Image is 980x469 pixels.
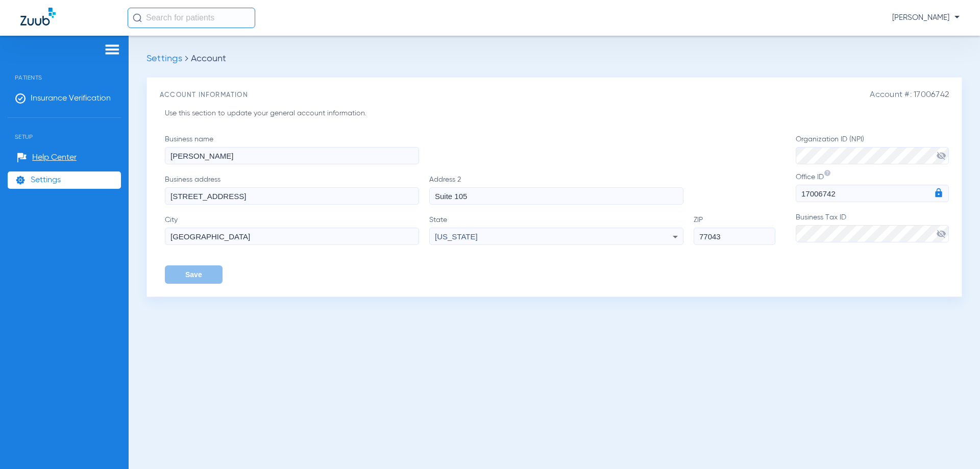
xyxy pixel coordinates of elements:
[165,187,419,205] input: Business address
[892,13,960,23] span: [PERSON_NAME]
[160,90,949,101] h3: Account Information
[796,134,949,164] label: Organization ID (NPI)
[165,108,596,119] p: Use this section to update your general account information.
[934,188,944,198] img: lock-blue.svg
[133,13,142,22] img: Search Icon
[165,215,429,245] label: City
[32,153,77,163] span: Help Center
[191,54,226,63] span: Account
[694,228,775,245] input: ZIP
[796,147,949,164] input: Organization ID (NPI)visibility_off
[824,169,831,177] img: help-small-gray.svg
[936,229,946,239] span: visibility_off
[20,8,56,26] img: Zuub Logo
[796,185,949,202] input: Office ID
[870,90,949,100] span: Account #: 17006742
[796,174,824,181] span: Office ID
[796,225,949,242] input: Business Tax IDvisibility_off
[435,232,478,241] span: [US_STATE]
[146,54,182,63] span: Settings
[165,134,429,164] label: Business name
[165,147,419,164] input: Business name
[17,153,77,163] a: Help Center
[104,43,120,56] img: hamburger-icon
[936,151,946,161] span: visibility_off
[796,212,949,242] label: Business Tax ID
[694,215,775,245] label: ZIP
[8,59,121,81] span: Patients
[128,8,255,28] input: Search for patients
[429,187,683,205] input: Address 2
[429,215,694,245] label: State
[429,175,694,205] label: Address 2
[165,265,223,284] button: Save
[165,175,429,205] label: Business address
[165,228,419,245] input: City
[31,175,61,185] span: Settings
[31,93,111,104] span: Insurance Verification
[8,118,121,140] span: Setup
